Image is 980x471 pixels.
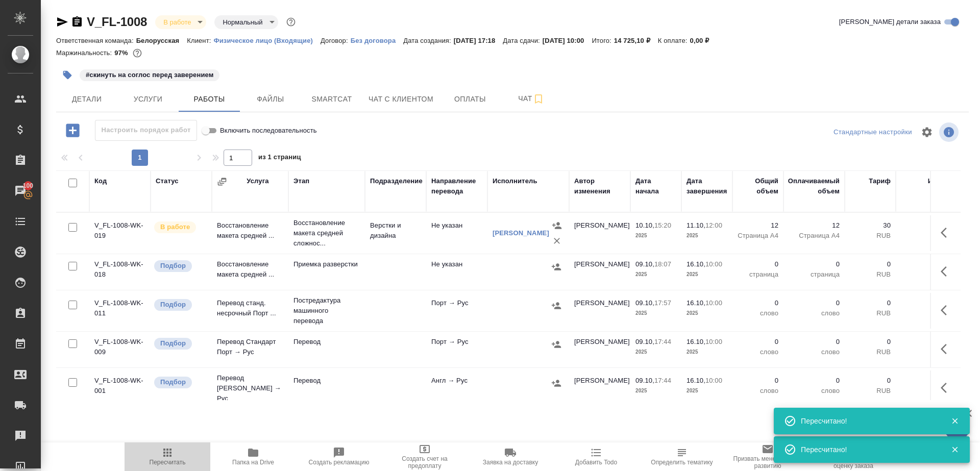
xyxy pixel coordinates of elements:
td: Порт → Рус [426,332,487,367]
div: Дата завершения [687,176,727,196]
button: Здесь прячутся важные кнопки [935,259,959,284]
p: В работе [160,222,190,232]
button: Здесь прячутся важные кнопки [935,220,959,245]
p: [DATE] 10:00 [543,37,592,44]
p: Приемка разверстки [293,259,360,269]
p: 12:00 [705,221,722,229]
a: Без договора [351,36,404,44]
button: Удалить [549,233,565,249]
button: Определить тематику [639,442,725,471]
p: 16.10, [687,338,705,345]
p: RUB [901,347,947,357]
button: Здесь прячутся важные кнопки [935,376,959,400]
td: V_FL-1008-WK-018 [89,254,151,290]
div: Исполнитель выполняет работу [153,220,207,234]
p: 11.10, [687,221,705,229]
span: из 1 страниц [258,151,301,166]
td: Не указан [426,215,487,251]
div: Итого [928,176,947,186]
p: 09.10, [635,260,654,268]
p: слово [738,308,778,318]
p: RUB [850,231,891,241]
button: Заявка на доставку [468,442,553,471]
p: слово [738,386,778,396]
td: [PERSON_NAME] [569,215,630,251]
div: Общий объем [738,176,778,196]
div: Можно подбирать исполнителей [153,376,207,389]
p: 0 [850,259,891,269]
div: Тариф [869,176,891,186]
p: Подбор [160,300,186,310]
button: Добавить тэг [56,64,79,86]
p: 2025 [687,269,727,280]
p: #скинуть на соглос перед заверением [86,70,213,80]
span: [PERSON_NAME] детали заказа [839,17,941,27]
p: Физическое лицо (Входящие) [213,37,321,44]
button: Скопировать ссылку для ЯМессенджера [56,16,68,28]
td: Перевод станд. несрочный Порт ... [212,293,288,329]
p: 0 [738,337,778,347]
p: Ответственная команда: [56,37,136,44]
button: Назначить [549,298,564,313]
p: [DATE] 17:18 [454,37,503,44]
a: 100 [3,178,38,204]
p: Постредактура машинного перевода [293,295,360,326]
button: Доп статусы указывают на важность/срочность заказа [284,15,298,29]
p: 18:07 [654,260,671,268]
p: RUB [901,386,947,396]
p: 0 [901,337,947,347]
td: Перевод Стандарт Порт → Рус [212,332,288,367]
button: Добавить Todo [553,442,639,471]
p: 15:20 [654,221,671,229]
div: Автор изменения [574,176,625,196]
div: Этап [293,176,309,186]
button: Создать счет на предоплату [382,442,468,471]
button: Назначить [549,376,564,391]
p: 10:00 [705,377,722,384]
a: [PERSON_NAME] [493,229,549,237]
div: split button [831,125,915,140]
p: Клиент: [187,37,213,44]
button: Сгруппировать [217,177,227,187]
span: Пересчитать [150,459,186,466]
p: 2025 [635,308,676,318]
button: Создать рекламацию [296,442,382,471]
p: 2025 [687,308,727,318]
button: Добавить работу [59,120,87,141]
p: Договор: [321,37,351,44]
p: 2025 [635,269,676,280]
div: Статус [156,176,179,186]
span: Призвать менеджера по развитию [731,455,804,469]
p: 16.10, [687,299,705,307]
span: Посмотреть информацию [939,122,961,142]
span: Заявка на доставку [483,459,538,466]
span: Чат с клиентом [369,93,433,106]
td: Англ → Рус [426,370,487,406]
p: 2025 [687,231,727,241]
div: Пересчитано! [801,416,936,426]
p: Без договора [351,37,404,44]
p: 0,00 ₽ [690,37,717,44]
button: В работе [160,18,194,27]
div: В работе [214,15,278,29]
p: 0 [789,376,840,386]
p: RUB [850,308,891,318]
div: Можно подбирать исполнителей [153,259,207,273]
p: 360 [901,220,947,231]
span: Добавить Todo [575,459,617,466]
p: Страница А4 [789,231,840,241]
p: 10.10, [635,221,654,229]
p: 2025 [635,347,676,357]
span: Smartcat [307,93,356,106]
p: Подбор [160,377,186,387]
p: 2025 [687,386,727,396]
div: В работе [155,15,206,29]
a: V_FL-1008 [87,15,147,29]
td: [PERSON_NAME] [569,293,630,329]
span: Услуги [124,93,173,106]
div: Дата начала [635,176,676,196]
td: Порт → Рус [426,293,487,329]
td: Не указан [426,254,487,290]
p: 17:57 [654,299,671,307]
a: Физическое лицо (Входящие) [213,36,321,44]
